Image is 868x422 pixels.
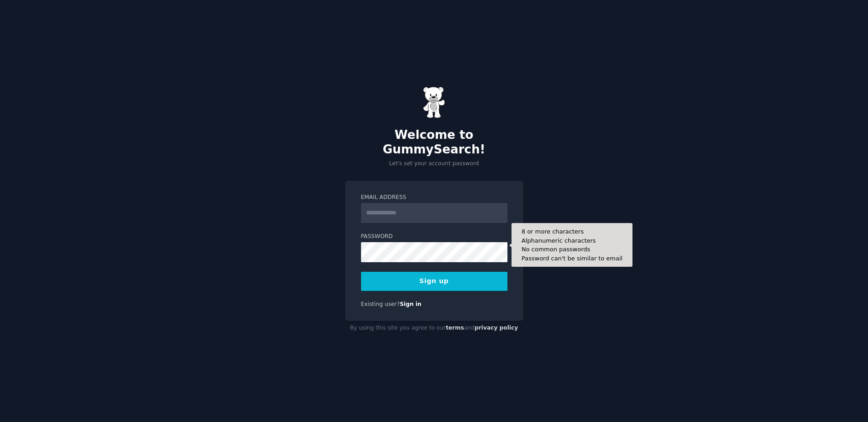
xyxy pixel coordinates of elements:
[345,128,523,157] h2: Welcome to GummySearch!
[345,321,523,336] div: By using this site you agree to our and
[400,301,421,307] a: Sign in
[446,325,464,331] a: terms
[361,233,507,241] label: Password
[361,193,507,202] label: Email Address
[345,160,523,168] p: Let's set your account password
[361,301,400,307] span: Existing user?
[423,86,446,118] img: Gummy Bear
[361,272,507,291] button: Sign up
[475,325,518,331] a: privacy policy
